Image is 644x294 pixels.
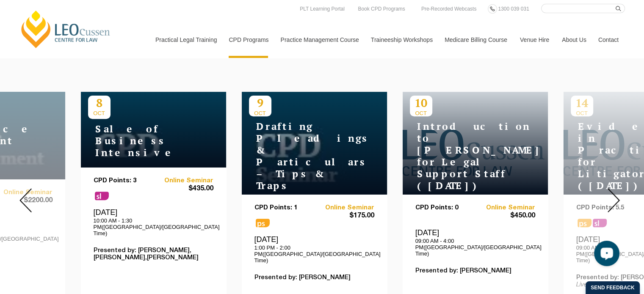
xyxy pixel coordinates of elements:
a: Venue Hire [514,22,556,58]
span: 1300 039 031 [498,6,529,12]
a: Book CPD Programs [356,4,407,14]
a: Online Seminar [475,204,535,212]
span: $175.00 [314,212,374,220]
a: Contact [592,22,625,58]
span: ps [256,219,270,227]
a: Online Seminar [314,204,374,212]
a: [PERSON_NAME] Centre for Law [19,9,113,49]
p: CPD Points: 0 [415,204,475,212]
span: $450.00 [475,212,535,220]
span: $435.00 [153,184,213,193]
p: 8 [88,96,111,110]
a: Medicare Billing Course [438,22,514,58]
p: CPD Points: 1 [254,204,315,212]
a: PLT Learning Portal [298,4,347,14]
p: Presented by: [PERSON_NAME],[PERSON_NAME],[PERSON_NAME] [94,247,213,261]
p: Presented by: [PERSON_NAME] [415,267,535,275]
p: 10 [410,96,432,110]
p: 10:00 AM - 1:30 PM([GEOGRAPHIC_DATA]/[GEOGRAPHIC_DATA] Time) [94,217,213,236]
p: Presented by: [PERSON_NAME] [254,274,374,281]
div: [DATE] [94,208,213,236]
p: 9 [249,96,271,110]
a: About Us [556,22,592,58]
a: Traineeship Workshops [365,22,438,58]
span: OCT [88,110,111,116]
span: OCT [410,110,432,116]
a: CPD Programs [222,22,274,58]
h4: Drafting Pleadings & Particulars – Tips & Traps [249,121,355,192]
p: 1:00 PM - 2:00 PM([GEOGRAPHIC_DATA]/[GEOGRAPHIC_DATA] Time) [254,245,374,264]
a: Practical Legal Training [149,22,223,58]
a: Practice Management Course [274,22,365,58]
p: 09:00 AM - 4:00 PM([GEOGRAPHIC_DATA]/[GEOGRAPHIC_DATA] Time) [415,238,535,257]
a: Pre-Recorded Webcasts [419,4,479,14]
p: CPD Points: 3 [94,177,154,184]
a: 1300 039 031 [496,4,531,14]
div: [DATE] [254,235,374,264]
h4: Sale of Business Intensive [88,123,194,159]
span: OCT [249,110,271,116]
a: Online Seminar [153,177,213,184]
div: [DATE] [415,228,535,257]
img: Prev [19,188,32,212]
iframe: LiveChat chat widget [587,237,623,273]
img: Next [608,188,620,212]
h4: Introduction to [PERSON_NAME] for Legal Support Staff ([DATE]) [410,121,516,192]
span: sl [95,192,109,200]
